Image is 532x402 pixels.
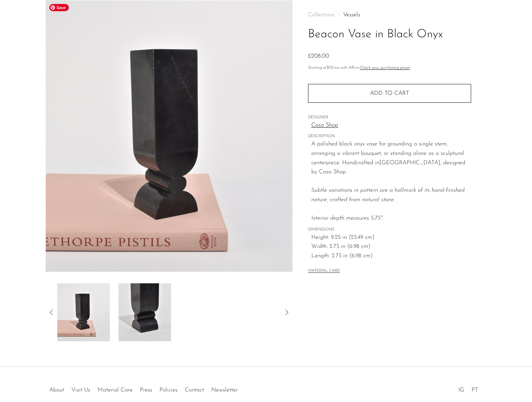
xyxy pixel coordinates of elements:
a: Check your purchasing power - Learn more about Affirm Financing (opens in modal) [360,66,410,70]
p: A polished black onyx vase for grounding a single stem, arranging a vibrant bouquet, or standing ... [311,140,471,223]
span: £208.00 [308,53,329,59]
span: Save [49,4,69,11]
a: Casa Shop [311,121,471,130]
img: Beacon Vase in Black Onyx [57,283,110,341]
a: About [49,387,64,393]
a: Contact [185,387,204,393]
span: $72 [327,66,333,70]
img: Beacon Vase in Black Onyx [119,283,171,341]
span: DESCRIPTION [308,133,471,140]
em: Subtle variations in pattern are a hallmark of its hand-finished nature, crafted from natural sto... [311,187,465,221]
img: Beacon Vase in Black Onyx [46,0,292,272]
button: Add to cart [308,84,471,103]
span: Length: 2.75 in (6.98 cm) [311,251,471,261]
a: Visit Us [71,387,90,393]
a: PT [471,387,478,393]
ul: Quick links [46,381,241,395]
a: IG [458,387,464,393]
h1: Beacon Vase in Black Onyx [308,25,471,44]
button: MATERIAL CARE [308,268,340,274]
span: Height: 9.25 in (23.49 cm) [311,233,471,242]
span: Width: 2.75 in (6.98 cm) [311,242,471,251]
span: Collections [308,12,334,18]
a: Vessels [343,12,360,18]
nav: Breadcrumbs [308,12,471,18]
a: Material Care [97,387,133,393]
ul: Social Medias [455,381,482,395]
span: DIMENSIONS [308,227,471,233]
span: Add to cart [370,90,409,96]
a: Press [140,387,152,393]
p: Starting at /mo with Affirm. [308,65,471,71]
span: DESIGNER [308,114,471,121]
a: Policies [159,387,178,393]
